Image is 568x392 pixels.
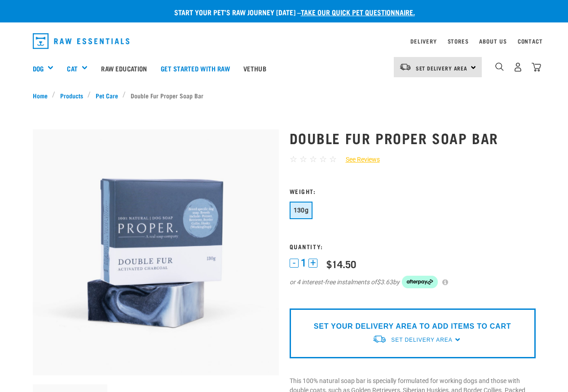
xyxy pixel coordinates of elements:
[337,155,380,164] a: See Reviews
[518,40,543,43] a: Contact
[299,154,307,164] span: ☆
[410,40,436,43] a: Delivery
[329,154,337,164] span: ☆
[290,188,536,194] h3: Weight:
[399,63,411,71] img: van-moving.png
[402,276,438,288] img: Afterpay
[33,129,279,375] img: Double fur soap
[154,50,237,86] a: Get started with Raw
[308,259,317,268] button: +
[33,63,44,74] a: Dog
[532,62,541,72] img: home-icon@2x.png
[319,154,327,164] span: ☆
[309,154,317,164] span: ☆
[301,10,415,14] a: take our quick pet questionnaire.
[94,50,154,86] a: Raw Education
[67,63,77,74] a: Cat
[33,91,53,100] a: Home
[314,321,511,332] p: SET YOUR DELIVERY AREA TO ADD ITEMS TO CART
[448,40,469,43] a: Stores
[55,91,88,100] a: Products
[326,258,356,269] div: $14.50
[391,337,452,343] span: Set Delivery Area
[290,202,313,219] button: 130g
[290,154,297,164] span: ☆
[290,276,536,288] div: or 4 interest-free instalments of by
[377,277,393,287] span: $3.63
[372,335,387,344] img: van-moving.png
[237,50,273,86] a: Vethub
[495,62,504,71] img: home-icon-1@2x.png
[513,62,523,72] img: user.png
[479,40,506,43] a: About Us
[26,30,543,53] nav: dropdown navigation
[290,243,536,250] h3: Quantity:
[294,207,309,214] span: 130g
[290,130,536,146] h1: Double Fur Proper Soap Bar
[301,258,306,268] span: 1
[416,66,468,70] span: Set Delivery Area
[290,259,299,268] button: -
[33,33,130,49] img: Raw Essentials Logo
[91,91,123,100] a: Pet Care
[33,91,536,100] nav: breadcrumbs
